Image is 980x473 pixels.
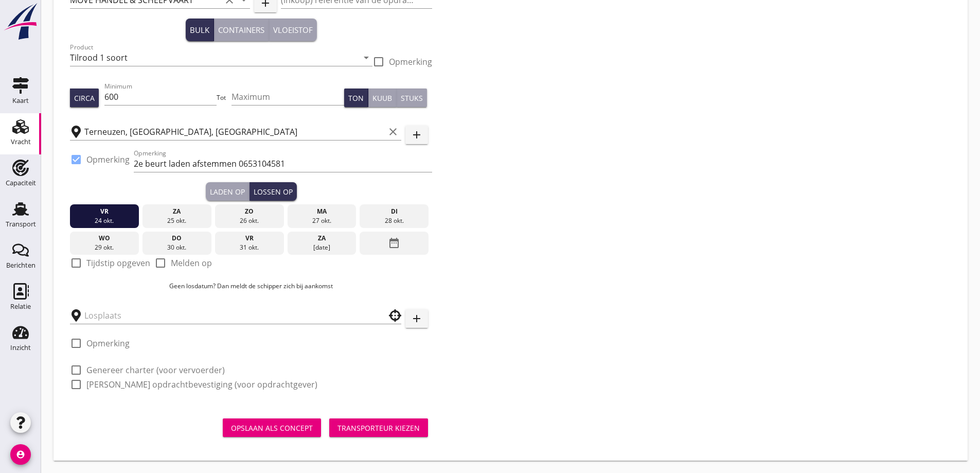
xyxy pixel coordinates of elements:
[171,258,212,268] label: Melden op
[368,89,397,107] button: Kuub
[70,89,99,107] button: Circa
[218,216,281,225] div: 26 okt.
[12,97,29,104] div: Kaart
[86,338,130,348] label: Opmerking
[290,207,353,216] div: ma
[84,124,385,140] input: Laadplaats
[145,234,209,243] div: do
[104,89,217,105] input: Minimum
[362,207,426,216] div: di
[70,282,432,291] p: Geen losdatum? Dan meldt de schipper zich bij aankomst
[145,243,209,252] div: 30 okt.
[231,423,313,433] div: Opslaan als concept
[145,216,209,225] div: 25 okt.
[411,312,423,325] i: add
[10,303,31,310] div: Relatie
[290,234,353,243] div: za
[218,207,281,216] div: zo
[70,49,358,66] input: Product
[362,216,426,225] div: 28 okt.
[337,423,420,433] div: Transporteur kiezen
[84,307,372,324] input: Losplaats
[250,182,297,201] button: Lossen op
[186,19,214,41] button: Bulk
[190,24,209,36] div: Bulk
[145,207,209,216] div: za
[388,234,400,252] i: date_range
[206,182,250,201] button: Laden op
[86,258,150,268] label: Tijdstip opgeven
[73,207,136,216] div: vr
[10,444,31,465] i: account_circle
[329,418,428,437] button: Transporteur kiezen
[86,365,225,375] label: Genereer charter (voor vervoerder)
[290,243,353,252] div: [DATE]
[231,89,344,105] input: Maximum
[254,186,293,197] div: Lossen op
[218,243,281,252] div: 31 okt.
[273,24,313,36] div: Vloeistof
[11,138,31,145] div: Vracht
[290,216,353,225] div: 27 okt.
[344,89,368,107] button: Ton
[411,129,423,141] i: add
[217,93,231,102] div: Tot
[73,234,136,243] div: wo
[6,180,36,186] div: Capaciteit
[214,19,269,41] button: Containers
[348,93,364,103] div: Ton
[73,243,136,252] div: 29 okt.
[397,89,427,107] button: Stuks
[6,262,35,269] div: Berichten
[218,24,264,36] div: Containers
[73,216,136,225] div: 24 okt.
[134,155,432,172] input: Opmerking
[86,154,130,165] label: Opmerking
[86,379,317,390] label: [PERSON_NAME] opdrachtbevestiging (voor opdrachtgever)
[223,418,321,437] button: Opslaan als concept
[269,19,317,41] button: Vloeistof
[360,51,372,64] i: arrow_drop_down
[218,234,281,243] div: vr
[387,126,399,138] i: clear
[10,344,31,351] div: Inzicht
[2,3,39,41] img: logo-small.a267ee39.svg
[74,93,95,103] div: Circa
[6,221,36,227] div: Transport
[210,186,245,197] div: Laden op
[401,93,423,103] div: Stuks
[372,93,392,103] div: Kuub
[389,57,432,67] label: Opmerking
